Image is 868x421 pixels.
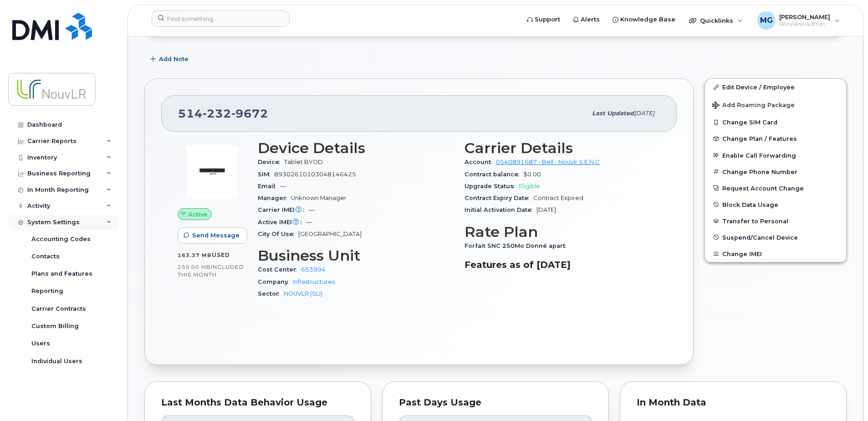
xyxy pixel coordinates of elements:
[705,180,846,196] button: Request Account Change
[301,266,326,273] a: 653994
[705,79,846,95] a: Edit Device / Employee
[144,51,196,67] button: Add Note
[258,140,454,156] h3: Device Details
[722,135,797,142] span: Change Plan / Features
[284,290,322,297] a: NOUVLR (SLI)
[161,398,354,407] div: Last Months Data Behavior Usage
[705,196,846,213] button: Block Data Usage
[258,231,298,237] span: City Of Use
[760,15,773,26] span: MG
[779,13,830,21] span: [PERSON_NAME]
[203,107,231,120] span: 232
[496,159,600,165] a: 0540891687 - Bell - Nouvlr S.E.N.C
[465,195,533,201] span: Contract Expiry Date
[465,224,660,240] h3: Rate Plan
[581,15,600,24] span: Alerts
[705,229,846,246] button: Suspend/Cancel Device
[280,183,286,190] span: —
[683,11,749,30] div: Quicklinks
[188,210,208,219] span: Active
[751,11,846,30] div: Marc Gendron
[258,183,280,190] span: Email
[712,102,795,110] span: Add Roaming Package
[465,159,496,165] span: Account
[231,107,268,120] span: 9672
[178,252,212,258] span: 163.37 MB
[258,159,284,165] span: Device
[705,246,846,262] button: Change IMEI
[705,130,846,147] button: Change Plan / Features
[309,206,315,213] span: —
[258,278,293,285] span: Company
[159,55,189,63] span: Add Note
[521,10,567,29] a: Support
[465,206,536,213] span: Initial Activation Date
[705,95,846,114] button: Add Roaming Package
[178,227,247,244] button: Send Message
[465,171,523,178] span: Contract balance
[722,152,796,159] span: Enable Call Forwarding
[291,195,347,201] span: Unknown Manager
[705,147,846,164] button: Enable Call Forwarding
[535,15,560,24] span: Support
[258,219,306,226] span: Active IMEI
[212,252,230,258] span: used
[178,263,244,278] span: included this month
[606,10,682,29] a: Knowledge Base
[465,242,570,249] span: Forfait SNC 250Mo Donné apart
[637,398,830,407] div: In Month Data
[258,206,309,213] span: Carrier IMEI
[536,206,556,213] span: [DATE]
[779,21,830,28] span: Wireless Admin
[298,231,362,237] span: [GEOGRAPHIC_DATA]
[620,15,675,24] span: Knowledge Base
[399,398,592,407] div: Past Days Usage
[465,183,519,190] span: Upgrade Status
[465,140,660,156] h3: Carrier Details
[705,164,846,180] button: Change Phone Number
[306,219,312,226] span: —
[705,114,846,130] button: Change SIM Card
[258,266,301,273] span: Cost Center
[258,195,291,201] span: Manager
[185,144,240,199] img: image20231002-3703462-1s4awac.jpeg
[634,110,654,117] span: [DATE]
[465,259,660,270] h3: Features as of [DATE]
[592,110,634,117] span: Last updated
[152,10,290,27] input: Find something...
[178,264,211,270] span: 250.00 MB
[192,231,240,240] span: Send Message
[722,234,798,241] span: Suspend/Cancel Device
[178,107,268,120] span: 514
[700,17,733,24] span: Quicklinks
[258,290,284,297] span: Sector
[258,247,454,264] h3: Business Unit
[293,278,335,285] a: Infrastructures
[567,10,606,29] a: Alerts
[533,195,583,201] span: Contract Expired
[519,183,540,190] span: Eligible
[258,171,274,178] span: SIM
[523,171,541,178] span: $0.00
[705,213,846,229] button: Transfer to Personal
[274,171,356,178] span: 89302610103048146425
[284,159,323,165] span: Tablet BYOD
